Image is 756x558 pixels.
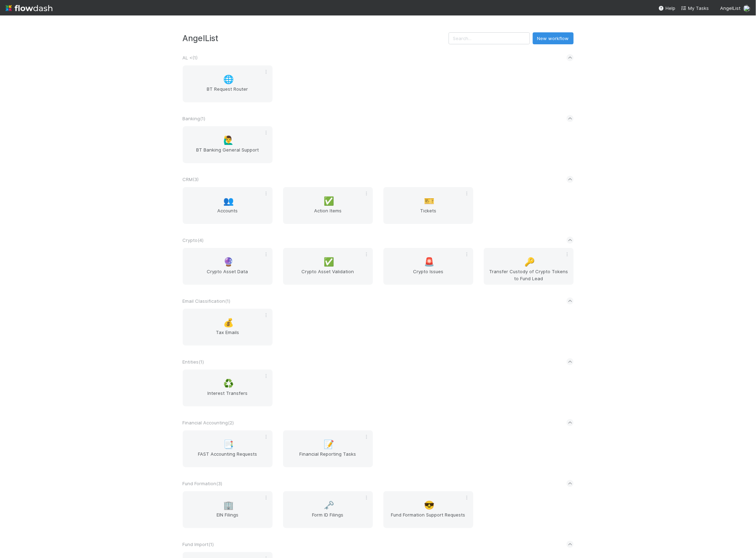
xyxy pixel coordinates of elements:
[183,126,273,163] a: 🙋‍♂️BT Banking General Support
[223,197,234,206] span: 👥
[681,5,709,11] span: My Tasks
[223,501,234,510] span: 🏢
[223,257,234,267] span: 🔮
[186,207,270,221] span: Accounts
[183,237,204,243] span: Crypto ( 4 )
[183,248,273,285] a: 🔮Crypto Asset Data
[286,450,370,464] span: Financial Reporting Tasks
[183,491,273,528] a: 🏢EIN Filings
[183,65,273,102] a: 🌐BT Request Router
[484,248,574,285] a: 🔑Transfer Custody of Crypto Tokens to Fund Lead
[183,298,231,304] span: Email Classification ( 1 )
[324,440,334,449] span: 📝
[681,5,709,12] a: My Tasks
[223,75,234,84] span: 🌐
[186,146,270,160] span: BT Banking General Support
[186,329,270,343] span: Tax Emails
[386,207,470,221] span: Tickets
[223,318,234,327] span: 💰
[6,2,52,14] img: logo-inverted-e16ddd16eac7371096b0.svg
[223,136,234,145] span: 🙋‍♂️
[286,268,370,282] span: Crypto Asset Validation
[183,187,273,224] a: 👥Accounts
[324,501,334,510] span: 🗝️
[183,177,199,182] span: CRM ( 3 )
[183,430,273,467] a: 📑FAST Accounting Requests
[183,370,273,406] a: ♻️Interest Transfers
[183,420,234,425] span: Financial Accounting ( 2 )
[286,207,370,221] span: Action Items
[183,309,273,346] a: 💰Tax Emails
[283,430,373,467] a: 📝Financial Reporting Tasks
[183,116,206,121] span: Banking ( 1 )
[424,501,435,510] span: 😎
[186,85,270,100] span: BT Request Router
[183,359,204,365] span: Entities ( 1 )
[186,511,270,525] span: EIN Filings
[186,390,270,404] span: Interest Transfers
[223,440,234,449] span: 📑
[383,491,473,528] a: 😎Fund Formation Support Requests
[386,511,470,525] span: Fund Formation Support Requests
[186,450,270,464] span: FAST Accounting Requests
[424,257,435,267] span: 🚨
[720,5,741,11] span: AngelList
[424,197,435,206] span: 🎫
[524,257,535,267] span: 🔑
[743,5,750,12] img: avatar_cc3a00d7-dd5c-4a2f-8d58-dd6545b20c0d.png
[183,55,198,60] span: AL < ( 1 )
[183,541,214,547] span: Fund Import ( 1 )
[449,32,530,44] input: Search...
[324,257,334,267] span: ✅
[324,197,334,206] span: ✅
[183,481,223,486] span: Fund Formation ( 3 )
[286,511,370,525] span: Form ID Filings
[383,248,473,285] a: 🚨Crypto Issues
[383,187,473,224] a: 🎫Tickets
[487,268,571,282] span: Transfer Custody of Crypto Tokens to Fund Lead
[533,32,574,44] button: New workflow
[283,187,373,224] a: ✅Action Items
[658,5,675,12] div: Help
[223,379,234,388] span: ♻️
[183,33,449,43] h3: AngelList
[283,248,373,285] a: ✅Crypto Asset Validation
[386,268,470,282] span: Crypto Issues
[283,491,373,528] a: 🗝️Form ID Filings
[186,268,270,282] span: Crypto Asset Data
